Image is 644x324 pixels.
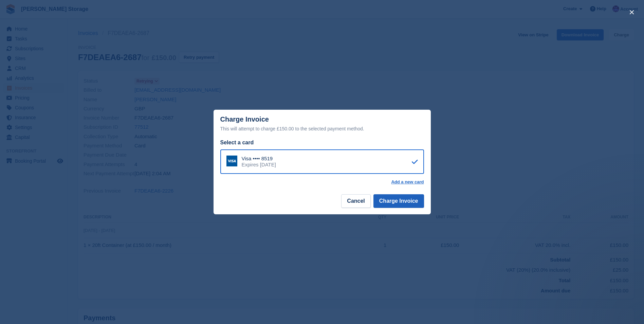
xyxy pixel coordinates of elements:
[220,125,424,133] div: This will attempt to charge £150.00 to the selected payment method.
[242,162,276,168] div: Expires [DATE]
[626,7,637,18] button: close
[373,194,424,208] button: Charge Invoice
[226,156,237,166] img: Visa Logo
[341,194,370,208] button: Cancel
[220,139,424,147] div: Select a card
[242,156,276,162] div: Visa •••• 8519
[220,115,424,133] div: Charge Invoice
[391,179,424,185] a: Add a new card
